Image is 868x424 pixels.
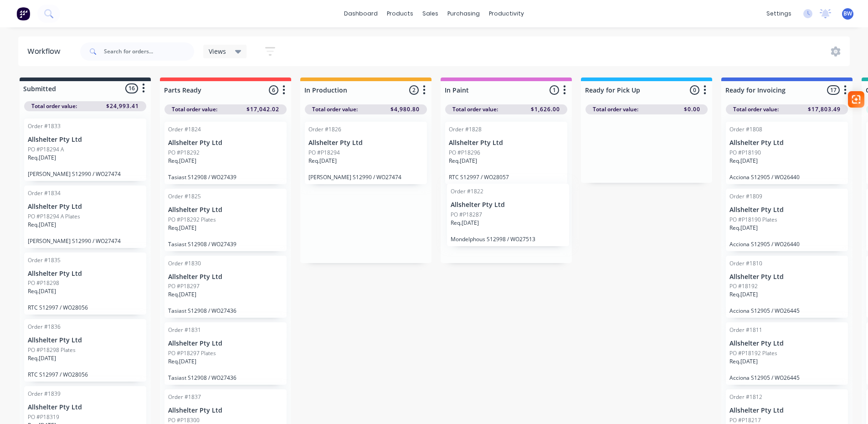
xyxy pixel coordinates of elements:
span: Total order value: [172,105,217,114]
div: productivity [484,7,529,21]
span: Total order value: [31,102,77,110]
span: 1 [550,85,559,95]
a: dashboard [339,7,382,21]
span: $24,993.41 [106,102,139,110]
span: Total order value: [312,105,358,114]
input: Enter column name… [445,85,534,95]
span: BW [843,10,852,18]
span: 0 [690,85,699,95]
div: Workflow [27,46,65,57]
span: $17,803.49 [808,105,841,114]
span: Total order value: [452,105,498,114]
span: 6 [269,85,278,95]
input: Search for orders... [104,42,194,61]
span: 2 [409,85,419,95]
span: 16 [125,83,138,93]
input: Enter column name… [585,85,675,95]
span: $17,042.02 [247,105,279,114]
span: Views [209,47,226,56]
div: products [382,7,418,21]
span: Total order value: [733,105,779,114]
div: purchasing [443,7,484,21]
div: settings [762,7,796,21]
span: Total order value: [593,105,638,114]
div: sales [418,7,443,21]
div: Submitted [21,84,56,93]
img: Factory [16,7,30,21]
span: $4,980.80 [390,105,420,114]
span: $0.00 [684,105,700,114]
span: 17 [827,85,840,95]
input: Enter column name… [164,85,254,95]
input: Enter column name… [304,85,394,95]
input: Enter column name… [725,85,815,95]
span: $1,626.00 [531,105,560,114]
